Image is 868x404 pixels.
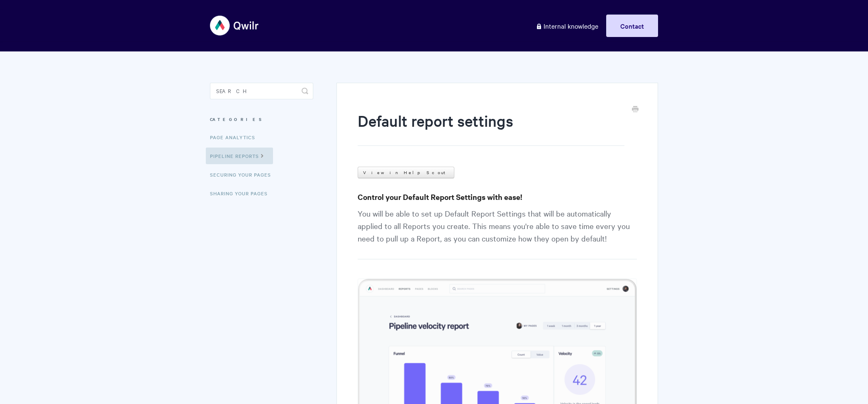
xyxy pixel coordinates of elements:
[210,185,274,202] a: Sharing Your Pages
[358,191,637,203] h3: Control your Default Report Settings with ease!
[210,129,261,145] a: Page Analytics
[529,15,605,37] a: Internal knowledge
[210,83,313,99] input: Search
[358,110,624,146] h1: Default report settings
[210,112,313,127] h3: Categories
[210,166,277,183] a: Securing Your Pages
[206,148,273,164] a: Pipeline reports
[632,105,639,114] a: Print this Article
[358,167,454,178] a: View in Help Scout
[210,10,259,41] img: Qwilr Help Center
[606,15,658,37] a: Contact
[358,207,637,259] p: You will be able to set up Default Report Settings that will be automatically applied to all Repo...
